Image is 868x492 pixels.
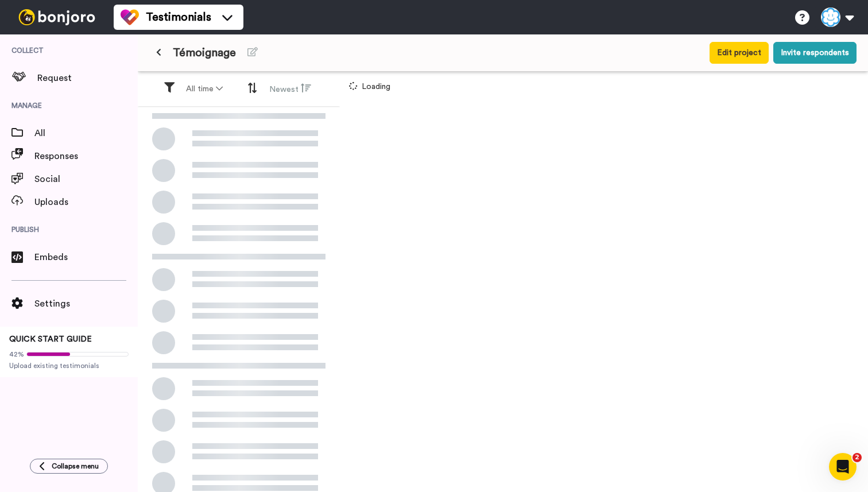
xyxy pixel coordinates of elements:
[34,149,138,163] span: Responses
[34,195,138,209] span: Uploads
[34,126,138,140] span: All
[52,462,99,471] span: Collapse menu
[14,9,100,25] img: bj-logo-header-white.svg
[173,45,236,61] span: Témoignage
[262,78,318,100] button: Newest
[37,71,138,85] span: Request
[9,361,129,370] span: Upload existing testimonials
[34,172,138,186] span: Social
[121,8,139,26] img: tm-color.svg
[710,42,769,64] button: Edit project
[34,297,138,311] span: Settings
[852,453,862,462] span: 2
[30,459,108,474] button: Collapse menu
[179,79,230,99] button: All time
[34,250,138,264] span: Embeds
[9,350,24,359] span: 42%
[146,9,211,25] span: Testimonials
[829,453,857,481] iframe: Intercom live chat
[9,335,92,343] span: QUICK START GUIDE
[773,42,857,64] button: Invite respondents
